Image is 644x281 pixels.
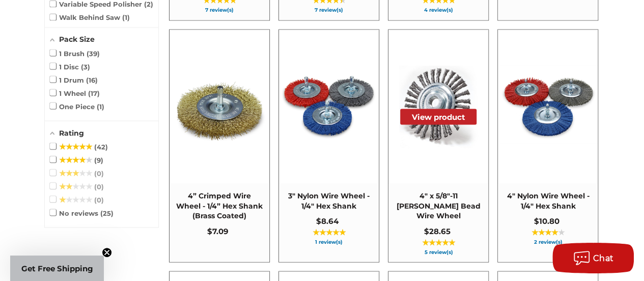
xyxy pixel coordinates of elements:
div: Get Free ShippingClose teaser [10,256,104,281]
img: Nylon Filament Wire Wheels with Hex Shank [279,57,378,156]
span: Rating [59,128,84,137]
span: One Piece [50,102,104,110]
span: ★★★★★ [313,228,346,236]
span: 4" Nylon Wire Wheel - 1/4" Hex Shank [503,191,593,211]
span: 7 review(s) [175,8,264,13]
span: 1 Drum [50,75,98,84]
span: 25 [100,209,114,217]
span: Pack Size [59,35,95,44]
span: $7.09 [207,226,229,236]
span: Get Free Shipping [21,264,93,273]
span: 1 Brush [50,49,100,57]
button: Close teaser [102,247,112,258]
span: 7 review(s) [284,8,374,13]
span: $10.80 [534,216,559,225]
span: 17 [88,89,100,97]
span: 0 [94,169,104,177]
span: $8.64 [316,216,339,225]
span: 16 [86,75,98,84]
span: 5 review(s) [394,249,483,254]
span: 3" Nylon Wire Wheel - 1/4" Hex Shank [284,191,374,211]
span: 42 [94,142,108,150]
span: 4 review(s) [394,8,483,13]
button: Chat [552,243,634,273]
span: ★★★★★ [531,228,565,236]
a: 4" Nylon Wire Wheel - 1/4" Hex Shank [498,30,598,262]
span: Chat [593,253,614,263]
span: 1 review(s) [284,239,374,244]
span: ★★★★★ [59,156,92,164]
a: 4" x 5/8"-11 Stringer Bead Wire Wheel [388,30,488,262]
span: No reviews [50,209,114,217]
span: Walk Behind Saw [50,13,130,21]
button: View product [400,109,477,124]
span: 3 [81,62,90,70]
img: 4 inch brass coated crimped wire wheel [170,57,269,156]
span: ★★★★★ [59,169,92,177]
span: 9 [94,156,103,164]
span: ★★★★★ [59,142,92,150]
span: 0 [94,182,104,190]
a: 3" Nylon Wire Wheel - 1/4" Hex Shank [279,30,379,262]
span: 39 [87,49,100,57]
span: ★★★★★ [59,195,92,203]
span: 2 review(s) [503,239,593,244]
img: 4" x 5/8"-11 Stringer Bead Wire Wheel [389,57,488,156]
span: 4" x 5/8"-11 [PERSON_NAME] Bead Wire Wheel [394,191,483,221]
a: 4” Crimped Wire Wheel - 1/4” Hex Shank (Brass Coated) [170,30,269,262]
span: 1 Wheel [50,89,100,97]
span: $28.65 [424,226,450,236]
span: 4” Crimped Wire Wheel - 1/4” Hex Shank (Brass Coated) [175,191,264,221]
span: 0 [94,195,104,203]
span: 1 [122,13,130,21]
span: ★★★★★ [422,238,455,246]
img: 4 inch nylon wire wheel for drill [498,57,597,156]
span: 1 Disc [50,62,90,70]
span: 1 [97,102,104,110]
span: ★★★★★ [59,182,92,190]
